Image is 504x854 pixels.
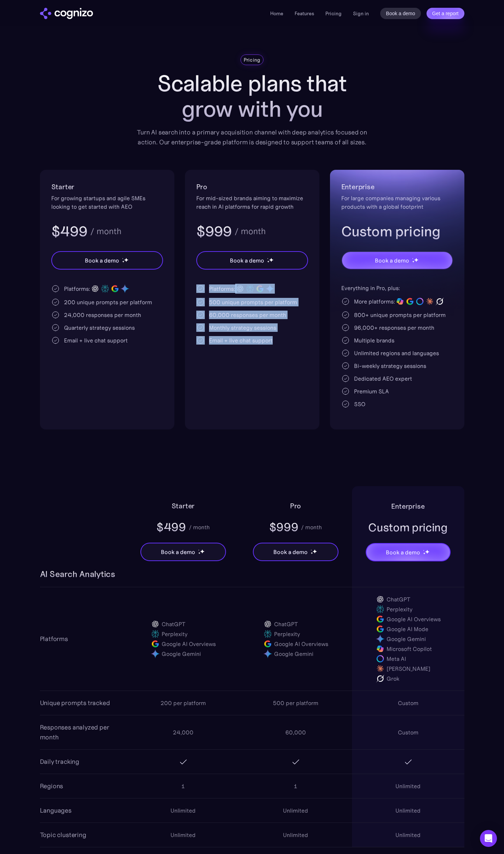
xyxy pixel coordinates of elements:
[230,256,264,265] div: Book a demo
[51,194,163,211] div: For growing startups and agile SMEs looking to get started with AEO
[354,349,439,357] div: Unlimited regions and languages
[423,552,425,555] img: star
[64,323,135,332] div: Quarterly strategy sessions
[341,222,453,241] h3: Custom pricing
[427,8,464,19] a: Get a report
[51,251,163,270] a: Book a demostarstarstar
[40,830,86,840] div: Topic clustering
[354,336,394,345] div: Multiple brands
[64,336,128,345] div: Email + live chat support
[162,630,187,638] div: Perplexity
[354,400,365,408] div: SSO
[172,500,195,512] h2: Starter
[354,387,389,396] div: Premium SLA
[270,10,283,17] a: Home
[312,549,317,554] img: star
[386,548,420,556] div: Book a demo
[196,222,232,241] h3: $999
[368,520,448,535] div: Custom pricing
[198,552,201,554] img: star
[387,615,441,623] div: Google AI Overviews
[301,523,322,531] div: / month
[124,258,128,262] img: star
[387,674,399,683] div: Grok
[325,10,342,17] a: Pricing
[395,806,421,815] div: Unlimited
[366,543,451,561] a: Book a demostarstarstar
[132,71,372,122] h1: Scalable plans that grow with you
[387,625,428,633] div: Google AI Mode
[267,258,268,259] img: star
[295,10,314,17] a: Features
[181,782,185,790] div: 1
[387,645,432,653] div: Microsoft Copilot
[162,640,216,648] div: Google AI Overviews
[253,543,338,561] a: Book a demostarstarstar
[162,620,185,628] div: ChatGPT
[40,634,68,644] div: Platforms
[341,284,453,292] div: Everything in Pro, plus:
[209,298,297,306] div: 500 unique prompts per platform
[274,640,328,648] div: Google AI Overviews
[311,552,313,554] img: star
[189,523,210,531] div: / month
[375,256,409,265] div: Book a demo
[354,323,434,332] div: 96,000+ responses per month
[341,194,453,211] div: For large companies managing various products with a global footprint
[290,500,301,512] h2: Pro
[162,650,201,658] div: Google Gemini
[354,374,412,383] div: Dedicated AEO expert
[354,297,395,306] div: More platforms:
[209,323,276,332] div: Monthly strategy sessions
[40,806,71,815] div: Languages
[274,650,313,658] div: Google Gemini
[40,8,93,19] a: home
[412,260,415,263] img: star
[40,781,63,791] div: Regions
[294,782,297,790] div: 1
[122,260,124,263] img: star
[209,284,235,293] div: Platforms:
[140,543,226,561] a: Book a demostarstarstar
[196,194,308,211] div: For mid-sized brands aiming to maximize reach in AI platforms for rapid growth
[341,251,453,270] a: Book a demostarstarstar
[85,256,119,265] div: Book a demo
[234,227,266,236] div: / month
[198,549,199,550] img: star
[423,550,424,551] img: star
[244,56,261,63] div: Pricing
[200,549,204,554] img: star
[395,782,421,790] div: Unlimited
[414,258,418,262] img: star
[283,806,308,815] div: Unlimited
[51,222,88,241] h3: $499
[412,258,413,259] img: star
[209,336,273,345] div: Email + live chat support
[341,181,453,192] h2: Enterprise
[387,654,406,663] div: Meta AI
[64,311,141,319] div: 24,000 responses per month
[209,311,286,319] div: 60,000 responses per month
[387,605,412,613] div: Perplexity
[395,831,421,839] div: Unlimited
[170,806,196,815] div: Unlimited
[269,519,299,535] div: $999
[40,757,79,767] div: Daily tracking
[425,549,429,554] img: star
[391,501,424,512] h2: Enterprise
[283,831,308,839] div: Unlimited
[380,8,421,19] a: Book a demo
[51,181,163,192] h2: Starter
[387,635,426,643] div: Google Gemini
[285,728,306,737] div: 60,000
[354,362,426,370] div: Bi-weekly strategy sessions
[273,699,318,707] div: 500 per platform
[90,227,121,236] div: / month
[161,699,206,707] div: 200 per platform
[40,722,127,742] div: Responses analyzed per month
[132,127,372,147] div: Turn AI search into a primary acquisition channel with deep analytics focused on action. Our ente...
[398,699,418,707] div: Custom
[122,258,123,259] img: star
[173,728,193,737] div: 24,000
[40,698,110,708] div: Unique prompts tracked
